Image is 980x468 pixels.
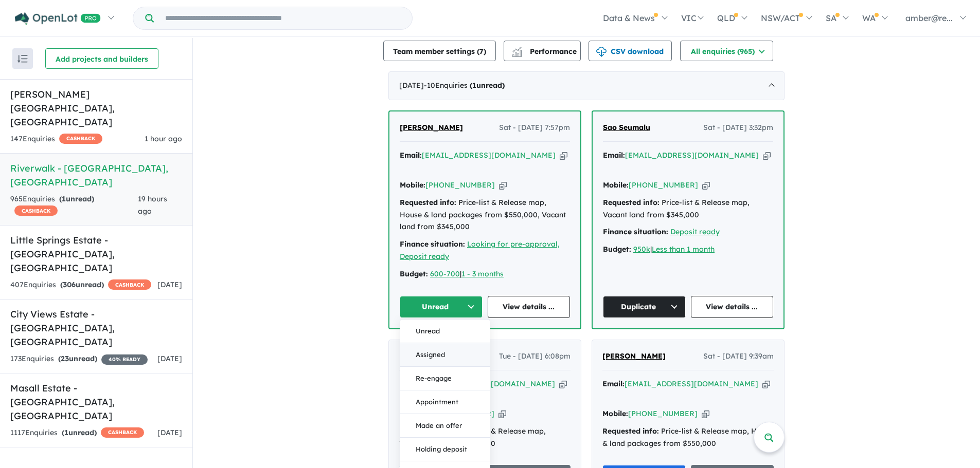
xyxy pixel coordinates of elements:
[512,50,522,57] img: bar-chart.svg
[560,150,567,161] button: Copy
[62,428,97,437] strong: ( unread)
[702,408,709,419] button: Copy
[589,41,672,61] button: CSV download
[596,47,607,57] img: download icon
[479,47,484,56] span: 7
[400,268,570,280] div: |
[652,245,715,254] a: Less than 1 month
[61,354,69,363] span: 23
[472,81,476,90] span: 1
[10,87,182,129] h5: [PERSON_NAME][GEOGRAPHIC_DATA] , [GEOGRAPHIC_DATA]
[603,123,650,132] span: Sao Seumalu
[10,279,151,291] div: 407 Enquir ies
[703,122,773,134] span: Sat - [DATE] 3:32pm
[400,239,560,261] a: Looking for pre-approval, Deposit ready
[400,367,490,390] button: Re-engage
[138,194,167,216] span: 19 hours ago
[17,55,28,63] img: sort.svg
[383,41,496,61] button: Team member settings (7)
[499,350,571,363] span: Tue - [DATE] 6:08pm
[680,41,773,61] button: All enquiries (965)
[399,425,571,450] div: Price-list & Release map, Vacant land from $345,000
[63,280,76,289] span: 306
[388,71,785,100] div: [DATE]
[400,123,463,132] span: [PERSON_NAME]
[399,379,421,388] strong: Email:
[400,343,490,367] button: Assigned
[400,296,483,318] button: Unread
[762,379,770,389] button: Copy
[602,351,666,361] span: [PERSON_NAME]
[400,390,490,414] button: Appointment
[10,161,182,189] h5: Riverwalk - [GEOGRAPHIC_DATA] , [GEOGRAPHIC_DATA]
[603,227,668,236] strong: Finance situation:
[10,233,182,275] h5: Little Springs Estate - [GEOGRAPHIC_DATA] , [GEOGRAPHIC_DATA]
[499,180,507,191] button: Copy
[399,426,456,436] strong: Requested info:
[15,12,101,25] img: Openlot PRO Logo White
[400,151,422,160] strong: Email:
[400,438,490,461] button: Holding deposit
[422,151,556,160] a: [EMAIL_ADDRESS][DOMAIN_NAME]
[399,409,425,418] strong: Mobile:
[10,307,182,349] h5: City Views Estate - [GEOGRAPHIC_DATA] , [GEOGRAPHIC_DATA]
[399,350,470,363] a: [PERSON_NAME] K
[400,239,465,249] strong: Finance situation:
[633,245,650,254] a: 950k
[10,193,138,218] div: 965 Enquir ies
[625,379,758,388] a: [EMAIL_ADDRESS][DOMAIN_NAME]
[603,244,773,256] div: |
[10,353,148,365] div: 173 Enquir ies
[156,7,410,29] input: Try estate name, suburb, builder or developer
[101,354,148,365] span: 40 % READY
[603,245,631,254] strong: Budget:
[10,427,144,439] div: 1117 Enquir ies
[425,180,495,190] a: [PHONE_NUMBER]
[470,81,505,90] strong: ( unread)
[461,269,504,278] a: 1 - 3 months
[628,409,698,418] a: [PHONE_NUMBER]
[10,381,182,423] h5: Masall Estate - [GEOGRAPHIC_DATA] , [GEOGRAPHIC_DATA]
[62,194,66,203] span: 1
[603,296,686,318] button: Duplicate
[59,194,94,203] strong: ( unread)
[602,409,628,418] strong: Mobile:
[400,320,490,343] button: Unread
[602,379,625,388] strong: Email:
[603,151,625,160] strong: Email:
[45,48,158,69] button: Add projects and builders
[14,205,58,216] span: CASHBACK
[498,408,506,419] button: Copy
[625,151,759,160] a: [EMAIL_ADDRESS][DOMAIN_NAME]
[59,134,102,144] span: CASHBACK
[157,428,182,437] span: [DATE]
[504,41,581,61] button: Performance
[101,427,144,438] span: CASHBACK
[145,134,182,143] span: 1 hour ago
[603,198,660,207] strong: Requested info:
[400,197,570,233] div: Price-list & Release map, House & land packages from $550,000, Vacant land from $345,000
[602,425,774,450] div: Price-list & Release map, House & land packages from $550,000
[60,280,104,289] strong: ( unread)
[424,81,505,90] span: - 10 Enquir ies
[499,122,570,134] span: Sat - [DATE] 7:57pm
[430,269,460,278] a: 600-700
[629,180,698,190] a: [PHONE_NUMBER]
[108,279,151,290] span: CASHBACK
[58,354,97,363] strong: ( unread)
[559,379,567,389] button: Copy
[400,269,428,278] strong: Budget:
[763,150,771,161] button: Copy
[670,227,720,236] a: Deposit ready
[703,350,774,363] span: Sat - [DATE] 9:39am
[157,280,182,289] span: [DATE]
[400,180,425,190] strong: Mobile:
[603,197,773,221] div: Price-list & Release map, Vacant land from $345,000
[399,351,470,361] span: [PERSON_NAME] K
[603,180,629,190] strong: Mobile:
